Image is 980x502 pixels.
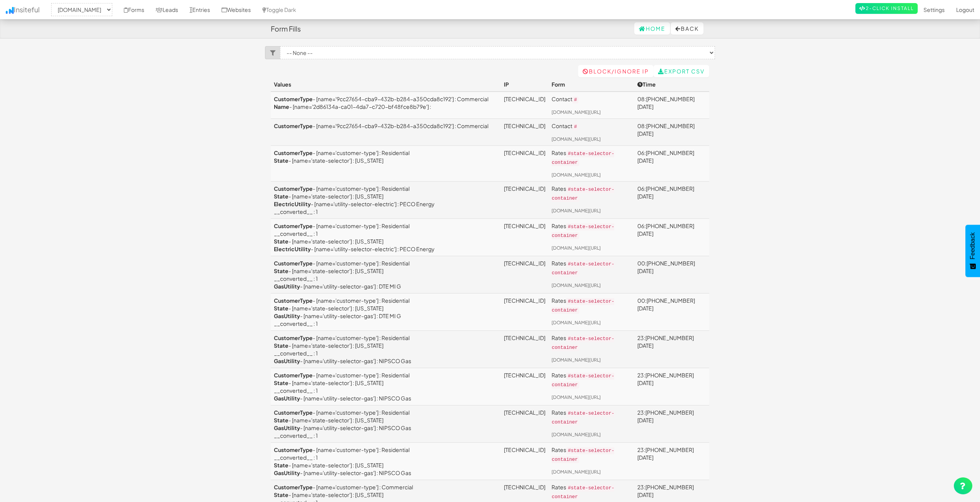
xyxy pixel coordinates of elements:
[274,267,288,274] a: State
[274,149,313,156] a: CustomerType
[552,334,631,352] p: Rates
[552,109,601,115] a: [DOMAIN_NAME][URL]
[274,334,313,341] b: CustomerType
[965,225,980,277] button: Feedback - Show survey
[504,446,545,453] a: [TECHNICAL_ID]
[274,95,313,102] a: CustomerType
[552,446,631,464] p: Rates
[552,357,601,363] a: [DOMAIN_NAME][URL]
[271,368,501,405] td: - [name='customer-type'] : Residential - [name='state-selector'] : [US_STATE] __converted__ : 1 -...
[274,491,288,498] a: State
[634,256,709,293] td: 00:[PHONE_NUMBER][DATE]
[274,283,300,290] b: GasUtility
[274,122,313,129] b: CustomerType
[274,200,311,207] b: ElectricUtility
[552,447,614,463] code: #state-selector-container
[274,357,300,364] a: GasUtility
[274,395,300,402] a: GasUtility
[274,103,289,110] a: Name
[552,371,631,389] p: Rates
[271,25,301,33] h4: Form Fills
[504,149,545,156] a: [TECHNICAL_ID]
[552,223,614,239] code: #state-selector-container
[552,469,601,475] a: [DOMAIN_NAME][URL]
[578,65,653,77] a: Block/Ignore IP
[634,92,709,118] td: 08:[PHONE_NUMBER][DATE]
[552,320,601,325] a: [DOMAIN_NAME][URL]
[552,409,631,426] p: Rates
[274,238,288,245] a: State
[548,77,634,92] th: Form
[504,409,545,416] a: [TECHNICAL_ID]
[274,379,288,386] a: State
[552,122,631,131] p: Contact
[855,3,918,14] a: 2-Click Install
[504,185,545,192] a: [TECHNICAL_ID]
[274,484,313,490] a: CustomerType
[634,442,709,480] td: 23:[PHONE_NUMBER][DATE]
[274,185,313,192] b: CustomerType
[552,483,631,501] p: Rates
[6,7,14,14] img: icon.png
[552,297,631,314] p: Rates
[274,260,313,267] a: CustomerType
[274,417,288,424] a: State
[274,222,313,229] a: CustomerType
[552,282,601,288] a: [DOMAIN_NAME][URL]
[552,222,631,240] p: Rates
[552,136,601,142] a: [DOMAIN_NAME][URL]
[552,335,614,351] code: #state-selector-container
[504,372,545,379] a: [TECHNICAL_ID]
[274,372,313,379] a: CustomerType
[504,222,545,229] a: [TECHNICAL_ID]
[969,232,976,259] span: Feedback
[271,218,501,256] td: - [name='customer-type'] : Residential __converted__ : 1 - [name='state-selector'] : [US_STATE] -...
[634,145,709,181] td: 06:[PHONE_NUMBER][DATE]
[274,446,313,453] a: CustomerType
[552,261,614,277] code: #state-selector-container
[634,293,709,330] td: 00:[PHONE_NUMBER][DATE]
[274,305,288,312] a: State
[274,297,313,304] b: CustomerType
[552,259,631,277] p: Rates
[274,462,288,469] a: State
[504,484,545,490] a: [TECHNICAL_ID]
[274,342,288,349] a: State
[271,330,501,368] td: - [name='customer-type'] : Residential - [name='state-selector'] : [US_STATE] __converted__ : 1 -...
[504,122,545,129] a: [TECHNICAL_ID]
[504,334,545,341] a: [TECHNICAL_ID]
[274,157,288,164] b: State
[271,293,501,330] td: - [name='customer-type'] : Residential - [name='state-selector'] : [US_STATE] - [name='utility-se...
[274,193,288,200] a: State
[552,432,601,437] a: [DOMAIN_NAME][URL]
[552,149,631,167] p: Rates
[504,95,545,102] a: [TECHNICAL_ID]
[274,245,311,252] a: ElectricUtility
[552,298,614,314] code: #state-selector-container
[274,409,313,416] b: CustomerType
[552,208,601,213] a: [DOMAIN_NAME][URL]
[271,145,501,181] td: - [name='customer-type'] : Residential - [name='state-selector'] : [US_STATE]
[552,410,614,426] code: #state-selector-container
[271,118,501,145] td: - [name='9cc27654-cba9-432b-b284-a350cda8c192'] : Commercial
[634,405,709,442] td: 23:[PHONE_NUMBER][DATE]
[274,469,300,476] b: GasUtility
[552,172,601,178] a: [DOMAIN_NAME][URL]
[552,95,631,104] p: Contact
[274,312,300,319] b: GasUtility
[634,181,709,218] td: 06:[PHONE_NUMBER][DATE]
[653,65,709,77] a: Export CSV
